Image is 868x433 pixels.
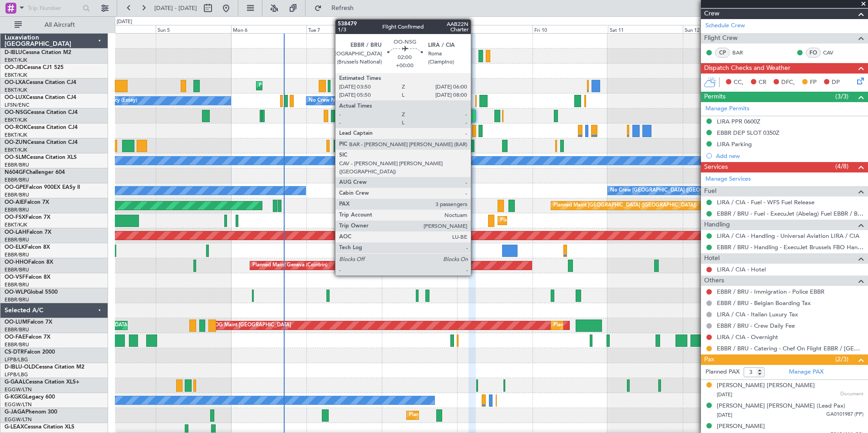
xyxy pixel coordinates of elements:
[5,80,26,85] span: OO-LXA
[5,260,53,265] a: OO-HHOFalcon 8X
[5,386,32,393] a: EGGW/LTN
[5,147,27,153] a: EBKT/KJK
[5,424,74,430] a: G-LEAXCessna Citation XLS
[717,391,732,398] span: [DATE]
[231,25,306,33] div: Mon 6
[5,72,27,79] a: EBKT/KJK
[5,215,50,220] a: OO-FSXFalcon 7X
[5,125,27,130] span: OO-ROK
[5,236,29,243] a: EBBR/BRU
[5,335,50,340] a: OO-FAEFalcon 7X
[5,65,24,70] span: OO-JID
[732,49,753,57] a: BAR
[610,184,762,197] div: No Crew [GEOGRAPHIC_DATA] ([GEOGRAPHIC_DATA] National)
[835,92,848,101] span: (3/3)
[704,253,720,264] span: Hotel
[5,110,27,115] span: OO-NSG
[705,368,740,377] label: Planned PAX
[5,95,26,100] span: OO-LUX
[717,422,765,431] div: [PERSON_NAME]
[5,290,27,295] span: OO-WLP
[717,266,766,273] a: LIRA / CIA - Hotel
[704,186,716,197] span: Fuel
[382,25,457,33] div: Wed 8
[5,371,28,378] a: LFPB/LBG
[717,402,845,411] div: [PERSON_NAME] [PERSON_NAME] (Lead Pax)
[5,230,51,235] a: OO-LAHFalcon 7X
[553,319,718,332] div: Planned Maint [GEOGRAPHIC_DATA] ([GEOGRAPHIC_DATA] National)
[5,349,24,355] span: CS-DTR
[704,63,790,74] span: Dispatch Checks and Weather
[553,199,696,212] div: Planned Maint [GEOGRAPHIC_DATA] ([GEOGRAPHIC_DATA])
[717,333,778,341] a: LIRA / CIA - Overnight
[5,117,27,123] a: EBKT/KJK
[717,210,863,217] a: EBBR / BRU - Fuel - ExecuJet (Abelag) Fuel EBBR / BRU
[5,379,25,385] span: G-GAAL
[259,79,365,93] div: Planned Maint Kortrijk-[GEOGRAPHIC_DATA]
[705,21,745,30] a: Schedule Crew
[705,175,751,184] a: Manage Services
[5,200,24,205] span: OO-AIE
[81,25,156,33] div: Sat 4
[5,87,27,93] a: EBKT/KJK
[420,139,565,153] div: A/C Unavailable [GEOGRAPHIC_DATA]-[GEOGRAPHIC_DATA]
[705,104,750,113] a: Manage Permits
[734,78,744,87] span: CC,
[5,215,25,220] span: OO-FSX
[5,266,29,273] a: EBBR/BRU
[5,185,26,190] span: OO-GPE
[5,409,25,415] span: G-JAGA
[5,356,28,363] a: LFPB/LBG
[716,152,863,160] div: Add new
[789,368,824,377] a: Manage PAX
[5,125,78,130] a: OO-ROKCessna Citation CJ4
[759,78,766,87] span: CR
[832,78,840,87] span: DP
[5,200,49,205] a: OO-AIEFalcon 7X
[5,251,29,258] a: EBBR/BRU
[5,320,27,325] span: OO-LUM
[5,394,55,400] a: G-KGKGLegacy 600
[840,390,863,398] span: Document
[156,25,231,33] div: Sun 5
[324,5,362,11] span: Refresh
[717,243,863,251] a: EBBR / BRU - Handling - ExecuJet Brussels FBO Handling Abelag
[717,118,760,125] div: LIRA PPR 0600Z
[704,220,730,230] span: Handling
[24,22,96,28] span: All Aircraft
[704,276,724,286] span: Others
[252,259,327,272] div: Planned Maint Geneva (Cointrin)
[5,155,77,160] a: OO-SLMCessna Citation XLS
[5,281,29,288] a: EBBR/BRU
[457,25,533,33] div: Thu 9
[5,416,32,423] a: EGGW/LTN
[810,78,817,87] span: FP
[5,245,25,250] span: OO-ELK
[704,92,725,102] span: Permits
[835,354,848,364] span: (2/3)
[5,65,64,70] a: OO-JIDCessna CJ1 525
[5,245,50,250] a: OO-ELKFalcon 8X
[717,140,752,148] div: LIRA Parking
[5,320,52,325] a: OO-LUMFalcon 7X
[704,33,738,44] span: Flight Crew
[704,162,728,172] span: Services
[5,162,29,168] a: EBBR/BRU
[608,25,683,33] div: Sat 11
[5,364,35,370] span: D-IBLU-OLD
[5,341,29,348] a: EBBR/BRU
[310,1,365,15] button: Refresh
[306,25,382,33] div: Tue 7
[5,192,29,198] a: EBBR/BRU
[717,198,814,206] a: LIRA / CIA - Fuel - WFS Fuel Release
[10,18,99,32] button: All Aircraft
[533,25,608,33] div: Fri 10
[5,221,27,228] a: EBKT/KJK
[717,381,815,390] div: [PERSON_NAME] [PERSON_NAME]
[704,9,720,19] span: Crew
[717,310,798,318] a: LIRA / CIA - Italian Luxury Tax
[717,412,732,418] span: [DATE]
[5,394,26,400] span: G-KGKG
[5,132,27,138] a: EBKT/KJK
[5,170,26,175] span: N604GF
